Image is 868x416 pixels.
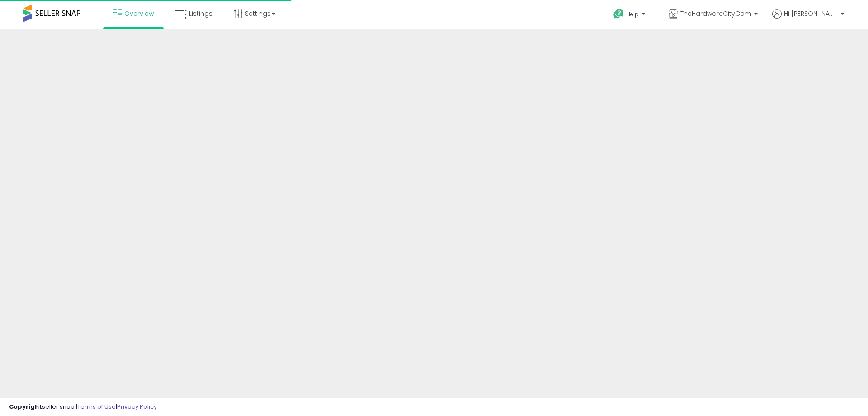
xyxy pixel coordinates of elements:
span: Hi [PERSON_NAME] [784,9,838,18]
a: Hi [PERSON_NAME] [772,9,844,29]
a: Privacy Policy [117,402,157,411]
span: Listings [189,9,212,18]
strong: Copyright [9,402,42,411]
span: Help [627,10,639,18]
span: Overview [124,9,154,18]
a: Help [606,1,654,29]
span: TheHardwareCityCom [680,9,751,18]
i: Get Help [613,8,624,19]
a: Terms of Use [77,402,116,411]
div: seller snap | | [9,403,157,411]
